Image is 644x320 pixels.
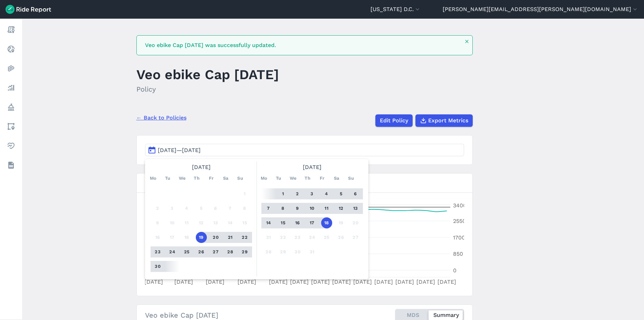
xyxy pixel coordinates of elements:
[167,246,178,257] button: 24
[152,261,163,272] button: 30
[210,232,221,243] button: 20
[292,246,303,257] button: 30
[263,246,274,257] button: 28
[350,217,361,228] button: 20
[375,114,413,127] a: Edit Policy
[311,279,330,285] tspan: [DATE]
[350,232,361,243] button: 27
[332,279,351,285] tspan: [DATE]
[438,279,456,285] tspan: [DATE]
[307,188,318,199] button: 3
[307,232,318,243] button: 24
[177,173,188,184] div: We
[225,232,236,243] button: 21
[5,23,17,36] a: Report
[144,279,163,285] tspan: [DATE]
[321,188,332,199] button: 4
[453,202,467,209] tspan: 3400
[220,173,231,184] div: Sa
[5,43,17,55] a: Realtime
[263,203,274,214] button: 7
[206,279,224,285] tspan: [DATE]
[174,279,193,285] tspan: [DATE]
[346,173,357,184] div: Su
[336,188,347,199] button: 5
[196,203,207,214] button: 5
[288,173,299,184] div: We
[239,232,250,243] button: 22
[416,279,435,285] tspan: [DATE]
[225,203,236,214] button: 7
[239,246,250,257] button: 29
[162,173,173,184] div: Tu
[336,232,347,243] button: 26
[196,232,207,243] button: 19
[259,162,366,173] div: [DATE]
[225,217,236,228] button: 14
[158,147,201,153] span: [DATE]—[DATE]
[239,203,250,214] button: 8
[263,217,274,228] button: 14
[302,173,313,184] div: Th
[239,188,250,199] button: 1
[353,279,372,285] tspan: [DATE]
[5,140,17,152] a: Health
[321,217,332,228] button: 18
[443,5,638,13] button: [PERSON_NAME][EMAIL_ADDRESS][PERSON_NAME][DOMAIN_NAME]
[5,159,17,171] a: Datasets
[5,120,17,133] a: Areas
[371,5,421,13] button: [US_STATE] D.C.
[181,246,192,257] button: 25
[290,279,309,285] tspan: [DATE]
[278,203,289,214] button: 8
[210,203,221,214] button: 6
[278,217,289,228] button: 15
[239,217,250,228] button: 15
[210,217,221,228] button: 13
[136,114,186,122] a: ← Back to Policies
[152,217,163,228] button: 9
[206,173,217,184] div: Fr
[307,203,318,214] button: 10
[210,246,221,257] button: 27
[191,173,202,184] div: Th
[453,234,465,241] tspan: 1700
[148,162,255,173] div: [DATE]
[145,41,460,49] div: Veo ebike Cap [DATE] was successfully updated.
[181,217,192,228] button: 11
[136,84,279,94] h2: Policy
[307,246,318,257] button: 31
[374,279,393,285] tspan: [DATE]
[152,232,163,243] button: 16
[336,203,347,214] button: 12
[196,246,207,257] button: 26
[453,251,463,257] tspan: 850
[350,188,361,199] button: 6
[5,62,17,75] a: Heatmaps
[336,217,347,228] button: 19
[453,218,466,224] tspan: 2550
[225,246,236,257] button: 28
[181,232,192,243] button: 18
[263,232,274,243] button: 21
[321,203,332,214] button: 11
[259,173,270,184] div: Mo
[350,203,361,214] button: 13
[278,188,289,199] button: 1
[237,279,256,285] tspan: [DATE]
[181,203,192,214] button: 4
[167,203,178,214] button: 3
[292,232,303,243] button: 23
[269,279,288,285] tspan: [DATE]
[167,217,178,228] button: 10
[278,246,289,257] button: 29
[136,65,279,84] h1: Veo ebike Cap [DATE]
[145,144,464,156] button: [DATE]—[DATE]
[152,203,163,214] button: 2
[152,246,163,257] button: 23
[292,188,303,199] button: 2
[6,5,51,14] img: Ride Report
[167,232,178,243] button: 17
[278,232,289,243] button: 22
[148,173,159,184] div: Mo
